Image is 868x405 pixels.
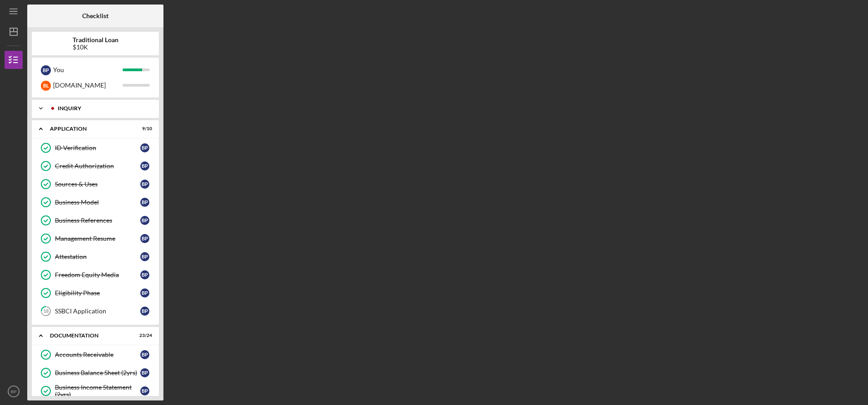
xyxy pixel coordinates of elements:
a: Accounts ReceivableBP [36,346,154,364]
div: B P [140,307,149,316]
a: AttestationBP [36,248,154,266]
a: Sources & UsesBP [36,175,154,193]
div: You [53,62,123,78]
div: $10K [73,44,118,51]
div: [DOMAIN_NAME] [53,78,123,93]
div: Attestation [55,253,140,260]
tspan: 18 [43,308,49,314]
b: Traditional Loan [73,36,118,44]
a: Management ResumeBP [36,229,154,248]
button: BP [5,382,23,400]
div: Credit Authorization [55,162,140,170]
div: Management Resume [55,235,140,242]
a: Business ModelBP [36,193,154,211]
a: Business Income Statement (2yrs)BP [36,382,154,400]
div: ID Verification [55,144,140,151]
div: Documentation [50,333,129,338]
div: Inquiry [58,106,148,111]
div: B P [140,180,149,189]
div: Accounts Receivable [55,351,140,358]
a: Freedom Equity MediaBP [36,266,154,284]
a: Business ReferencesBP [36,211,154,229]
div: B P [140,143,149,152]
div: B P [140,288,149,298]
div: B P [140,350,149,359]
div: B P [41,65,51,75]
text: BP [11,389,17,394]
div: b l [41,81,51,91]
a: Credit AuthorizationBP [36,157,154,175]
div: SSBCI Application [55,307,140,315]
div: B P [140,386,149,395]
div: Eligibility Phase [55,289,140,297]
div: B P [140,368,149,377]
a: ID VerificationBP [36,139,154,157]
div: B P [140,234,149,243]
div: B P [140,161,149,171]
div: Application [50,126,129,132]
div: 23 / 24 [136,333,152,338]
div: Business References [55,217,140,224]
div: 9 / 10 [136,126,152,132]
div: B P [140,270,149,279]
b: Checklist [82,12,108,20]
div: Business Income Statement (2yrs) [55,384,140,398]
a: 18SSBCI ApplicationBP [36,302,154,320]
div: B P [140,198,149,207]
div: B P [140,216,149,225]
div: Business Model [55,199,140,206]
div: Sources & Uses [55,181,140,188]
div: Business Balance Sheet (2yrs) [55,369,140,376]
a: Business Balance Sheet (2yrs)BP [36,364,154,382]
div: B P [140,252,149,261]
a: Eligibility PhaseBP [36,284,154,302]
div: Freedom Equity Media [55,271,140,278]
